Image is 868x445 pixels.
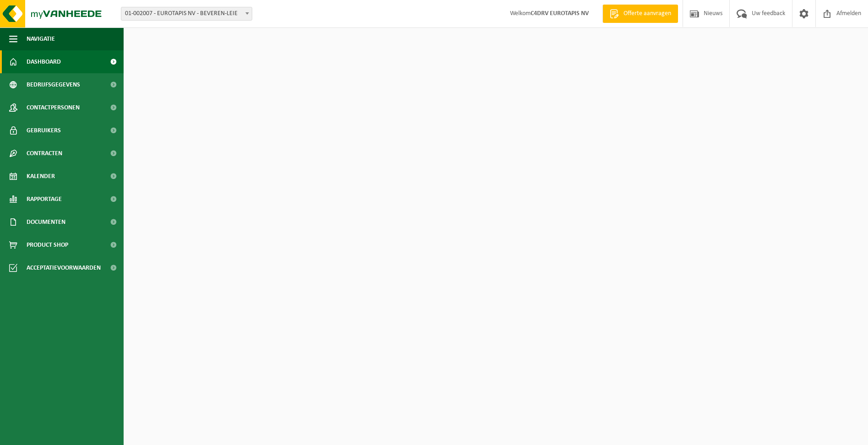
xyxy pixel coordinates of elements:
span: Dashboard [27,50,61,73]
strong: C4DRV EUROTAPIS NV [531,10,589,17]
span: Gebruikers [27,119,61,142]
span: Contactpersonen [27,96,80,119]
span: Kalender [27,165,55,188]
span: Rapportage [27,188,62,211]
span: Acceptatievoorwaarden [27,256,101,279]
span: Contracten [27,142,62,165]
span: Offerte aanvragen [621,9,673,18]
span: Documenten [27,211,65,233]
span: Bedrijfsgegevens [27,73,80,96]
span: 01-002007 - EUROTAPIS NV - BEVEREN-LEIE [121,7,252,20]
span: Product Shop [27,233,68,256]
span: 01-002007 - EUROTAPIS NV - BEVEREN-LEIE [121,7,252,21]
span: Navigatie [27,27,55,50]
a: Offerte aanvragen [602,5,678,23]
